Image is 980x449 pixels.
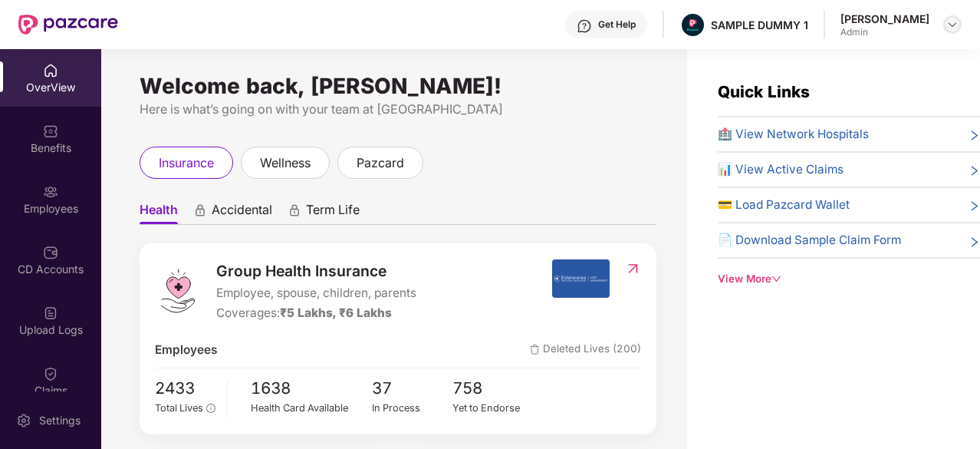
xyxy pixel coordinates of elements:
[216,304,416,322] div: Coverages:
[682,14,704,36] img: Pazcare_Alternative_logo-01-01.png
[140,80,656,92] div: Welcome back, [PERSON_NAME]!
[16,413,31,428] img: svg+xml;base64,PHN2ZyBpZD0iU2V0dGluZy0yMHgyMCIgeG1sbnM9Imh0dHA6Ly93d3cudzMub3JnLzIwMDAvc3ZnIiB3aW...
[452,376,534,401] span: 758
[155,402,203,414] span: Total Lives
[280,305,392,320] span: ₹5 Lakhs, ₹6 Lakhs
[216,284,416,302] span: Employee, spouse, children, parents
[552,259,610,298] img: insurerIcon
[718,271,980,287] div: View More
[155,376,215,401] span: 2433
[946,18,959,31] img: svg+xml;base64,PHN2ZyBpZD0iRHJvcGRvd24tMzJ4MzIiIHhtbG5zPSJodHRwOi8vd3d3LnczLm9yZy8yMDAwL3N2ZyIgd2...
[140,100,656,119] div: Here is what’s going on with your team at [GEOGRAPHIC_DATA]
[840,26,929,38] div: Admin
[43,305,58,321] img: svg+xml;base64,PHN2ZyBpZD0iVXBsb2FkX0xvZ3MiIGRhdGEtbmFtZT0iVXBsb2FkIExvZ3MiIHhtbG5zPSJodHRwOi8vd3...
[968,163,980,179] span: right
[718,231,901,249] span: 📄 Download Sample Claim Form
[43,366,58,381] img: svg+xml;base64,PHN2ZyBpZD0iQ2xhaW0iIHhtbG5zPSJodHRwOi8vd3d3LnczLm9yZy8yMDAwL3N2ZyIgd2lkdGg9IjIwIi...
[288,203,301,217] div: animation
[155,268,201,314] img: logo
[251,376,372,401] span: 1638
[43,124,58,139] img: svg+xml;base64,PHN2ZyBpZD0iQmVuZWZpdHMiIHhtbG5zPSJodHRwOi8vd3d3LnczLm9yZy8yMDAwL3N2ZyIgd2lkdGg9Ij...
[35,413,85,428] div: Settings
[306,202,360,224] span: Term Life
[357,154,404,173] span: pazcard
[155,341,217,359] span: Employees
[372,376,453,401] span: 37
[372,401,453,416] div: In Process
[530,341,641,359] span: Deleted Lives (200)
[598,18,636,31] div: Get Help
[43,63,58,78] img: svg+xml;base64,PHN2ZyBpZD0iSG9tZSIgeG1sbnM9Imh0dHA6Ly93d3cudzMub3JnLzIwMDAvc3ZnIiB3aWR0aD0iMjAiIG...
[530,345,540,355] img: deleteIcon
[260,154,311,173] span: wellness
[43,245,58,260] img: svg+xml;base64,PHN2ZyBpZD0iQ0RfQWNjb3VudHMiIGRhdGEtbmFtZT0iQ0QgQWNjb3VudHMiIHhtbG5zPSJodHRwOi8vd3...
[43,184,58,200] img: svg+xml;base64,PHN2ZyBpZD0iRW1wbG95ZWVzIiB4bWxucz0iaHR0cDovL3d3dy53My5vcmcvMjAwMC9zdmciIHdpZHRoPS...
[771,274,781,284] span: down
[718,160,844,179] span: 📊 View Active Claims
[577,18,592,34] img: svg+xml;base64,PHN2ZyBpZD0iSGVscC0zMngzMiIgeG1sbnM9Imh0dHA6Ly93d3cudzMub3JnLzIwMDAvc3ZnIiB3aWR0aD...
[718,196,850,214] span: 💳 Load Pazcard Wallet
[159,154,214,173] span: insurance
[216,259,416,282] span: Group Health Insurance
[968,199,980,214] span: right
[206,404,215,412] span: info-circle
[711,18,808,32] div: SAMPLE DUMMY 1
[251,401,372,416] div: Health Card Available
[718,125,869,144] span: 🏥 View Network Hospitals
[718,82,810,101] span: Quick Links
[18,15,118,35] img: New Pazcare Logo
[968,128,980,144] span: right
[840,12,929,26] div: [PERSON_NAME]
[193,203,207,217] div: animation
[452,401,534,416] div: Yet to Endorse
[212,202,272,224] span: Accidental
[625,261,641,276] img: RedirectIcon
[968,234,980,249] span: right
[140,202,178,224] span: Health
